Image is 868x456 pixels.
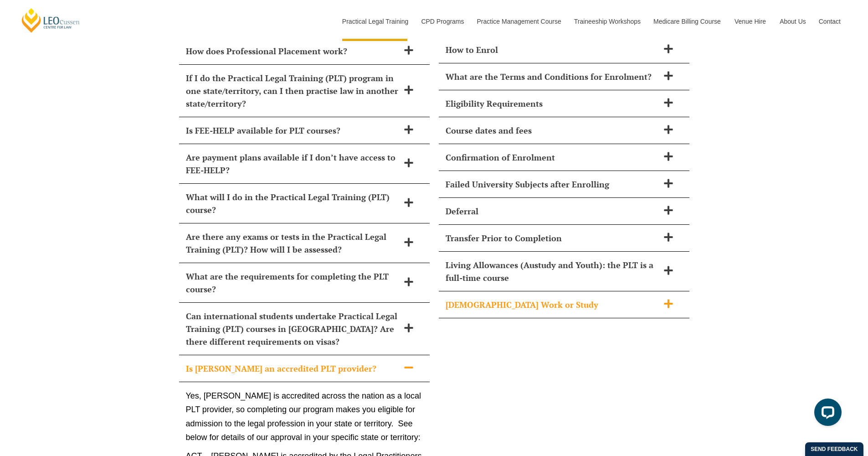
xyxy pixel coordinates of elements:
[186,270,399,295] span: What are the requirements for completing the PLT course?
[446,178,659,191] span: Failed University Subjects after Enrolling
[186,191,399,216] span: What will I do in the Practical Legal Training (PLT) course?
[446,97,659,110] span: Eligibility Requirements
[186,230,399,256] span: Are there any exams or tests in the Practical Legal Training (PLT)? How will I be assessed?
[186,310,399,348] span: Can international students undertake Practical Legal Training (PLT) courses in [GEOGRAPHIC_DATA]?...
[186,389,423,445] p: Yes, [PERSON_NAME] is accredited across the nation as a local PLT provider, so completing our pro...
[186,151,399,176] span: Are payment plans available if I don’t have access to FEE-HELP?
[807,395,845,433] iframe: LiveChat chat widget
[567,2,647,41] a: Traineeship Workshops
[446,259,659,284] span: Living Allowances (Austudy and Youth): the PLT is a full-time course
[446,232,659,244] span: Transfer Prior to Completion
[470,2,567,41] a: Practice Management Course
[414,2,470,41] a: CPD Programs
[21,7,81,33] a: [PERSON_NAME] Centre for Law
[186,124,399,137] span: Is FEE-HELP available for PLT courses?
[647,2,728,41] a: Medicare Billing Course
[728,2,773,41] a: Venue Hire
[446,124,659,137] span: Course dates and fees
[773,2,812,41] a: About Us
[186,362,399,375] span: Is [PERSON_NAME] an accredited PLT provider?
[186,45,399,57] span: How does Professional Placement work?
[446,205,659,218] span: Deferral
[446,151,659,164] span: Confirmation of Enrolment
[446,43,659,56] span: How to Enrol
[812,2,847,41] a: Contact
[446,298,659,311] span: [DEMOGRAPHIC_DATA] Work or Study
[335,2,415,41] a: Practical Legal Training
[186,72,399,110] span: If I do the Practical Legal Training (PLT) program in one state/territory, can I then practise la...
[446,70,659,83] span: What are the Terms and Conditions for Enrolment?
